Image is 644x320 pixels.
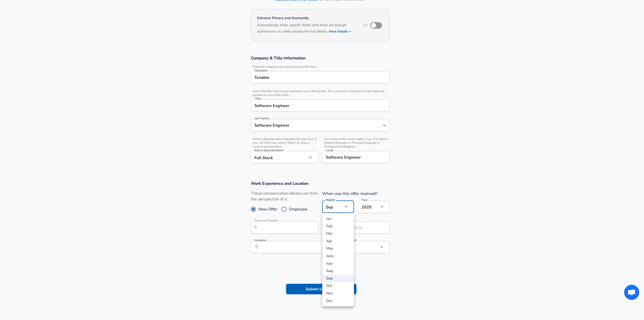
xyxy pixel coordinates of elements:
[322,215,354,223] li: Jan
[322,245,354,252] li: May
[322,267,354,275] li: Aug
[322,260,354,267] li: July
[322,223,354,230] li: Feb
[322,282,354,290] li: Oct
[322,297,354,305] li: Dec
[322,275,354,282] li: Sep
[624,285,639,300] div: Open chat
[322,290,354,297] li: Nov
[322,237,354,245] li: Apr
[322,252,354,260] li: June
[322,230,354,237] li: Mar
